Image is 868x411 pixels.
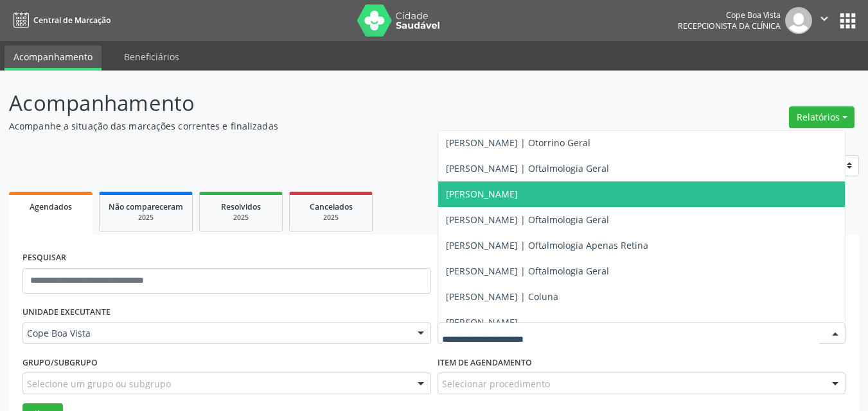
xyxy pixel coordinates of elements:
[446,290,558,303] span: [PERSON_NAME] | Coluna
[817,12,831,26] i: 
[446,239,648,251] span: [PERSON_NAME] | Oftalmologia Apenas Retina
[789,106,855,128] button: Relatórios
[109,201,183,212] span: Não compareceram
[209,213,273,222] div: 2025
[678,10,781,21] div: Cope Boa Vista
[446,162,609,174] span: [PERSON_NAME] | Oftalmologia Geral
[299,213,363,222] div: 2025
[438,353,532,373] label: Item de agendamento
[30,201,72,212] span: Agendados
[27,377,171,390] span: Selecione um grupo ou subgrupo
[446,137,590,149] span: [PERSON_NAME] | Otorrino Geral
[442,377,550,390] span: Selecionar procedimento
[446,316,518,328] span: [PERSON_NAME]
[221,201,261,212] span: Resolvidos
[109,213,183,222] div: 2025
[678,21,781,31] span: Recepcionista da clínica
[310,201,353,212] span: Cancelados
[9,87,604,119] p: Acompanhamento
[22,353,98,373] label: Grupo/Subgrupo
[446,265,609,277] span: [PERSON_NAME] | Oftalmologia Geral
[837,10,859,32] button: apps
[9,119,604,133] p: Acompanhe a situação das marcações correntes e finalizadas
[22,248,66,268] label: PESQUISAR
[785,7,812,34] img: img
[9,10,111,31] a: Central de Marcação
[33,15,111,26] span: Central de Marcação
[22,303,111,323] label: UNIDADE EXECUTANTE
[446,188,518,200] span: [PERSON_NAME]
[115,46,188,68] a: Beneficiários
[812,7,837,34] button: 
[27,327,405,340] span: Cope Boa Vista
[4,46,102,71] a: Acompanhamento
[446,214,609,226] span: [PERSON_NAME] | Oftalmologia Geral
